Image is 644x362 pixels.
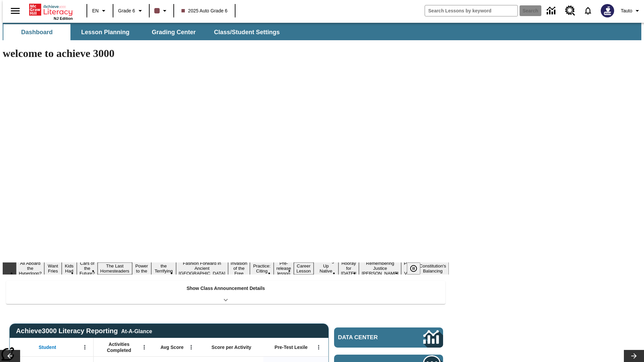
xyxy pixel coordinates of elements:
button: Slide 7 Attack of the Terrifying Tomatoes [151,257,176,280]
button: Slide 9 The Invasion of the Free CD [228,255,250,282]
button: Slide 12 Career Lesson [294,262,314,275]
button: Slide 3 Dirty Jobs Kids Had To Do [62,252,77,285]
span: Student [39,344,56,350]
a: Resource Center, Will open in new tab [561,2,579,20]
button: Grade: Grade 6, Select a grade [115,5,147,17]
button: Slide 15 Remembering Justice O'Connor [359,260,401,277]
button: Lesson carousel, Next [624,350,644,362]
img: Avatar [601,4,614,17]
a: Home [29,3,73,16]
span: Achieve3000 Literacy Reporting [16,327,152,335]
button: Slide 11 Pre-release lesson [274,260,294,277]
a: Data Center [334,327,443,348]
button: Slide 5 The Last Homesteaders [98,262,132,275]
span: Grading Center [152,28,196,36]
button: Slide 16 Point of View [401,260,417,277]
button: Open Menu [139,342,149,352]
button: Profile/Settings [618,5,644,17]
button: Class color is dark brown. Change class color [152,5,171,17]
span: Data Center [338,334,401,341]
button: Slide 4 Cars of the Future? [77,260,98,277]
button: Slide 6 Solar Power to the People [132,257,152,280]
span: NJ Edition [54,16,73,20]
span: Class/Student Settings [214,28,280,36]
a: Data Center [543,2,561,20]
button: Slide 13 Cooking Up Native Traditions [314,257,338,280]
button: Slide 1 All Aboard the Hyperloop? [16,260,44,277]
button: Slide 17 The Constitution's Balancing Act [417,257,449,280]
button: Open side menu [5,1,25,21]
button: Slide 8 Fashion Forward in Ancient Rome [176,260,228,277]
span: Dashboard [21,28,53,36]
button: Lesson Planning [72,24,139,40]
span: Activities Completed [97,341,141,353]
button: Select a new avatar [597,2,618,19]
button: Open Menu [314,342,324,352]
span: Lesson Planning [81,28,129,36]
button: Language: EN, Select a language [89,5,111,17]
button: Pause [407,262,420,275]
a: Notifications [579,2,597,19]
div: SubNavbar [3,23,641,40]
span: Pre-Test Lexile [275,344,308,350]
input: search field [425,5,518,16]
button: Slide 2 Do You Want Fries With That? [44,252,61,285]
div: Home [29,2,73,20]
p: Show Class Announcement Details [186,285,265,292]
button: Open Menu [80,342,90,352]
div: Show Class Announcement Details [6,281,445,304]
div: At-A-Glance [121,327,152,335]
span: Tauto [621,7,632,14]
button: Slide 14 Hooray for Constitution Day! [338,260,359,277]
h1: welcome to achieve 3000 [3,47,449,60]
span: Grade 6 [118,7,135,14]
button: Slide 10 Mixed Practice: Citing Evidence [250,257,274,280]
span: Avg Score [160,344,183,350]
button: Class/Student Settings [209,24,285,40]
span: Score per Activity [212,344,252,350]
button: Dashboard [3,24,70,40]
div: SubNavbar [3,24,286,40]
span: EN [92,7,99,14]
span: 2025 Auto Grade 6 [181,7,228,14]
button: Open Menu [186,342,196,352]
button: Grading Center [140,24,207,40]
div: Pause [407,262,427,275]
